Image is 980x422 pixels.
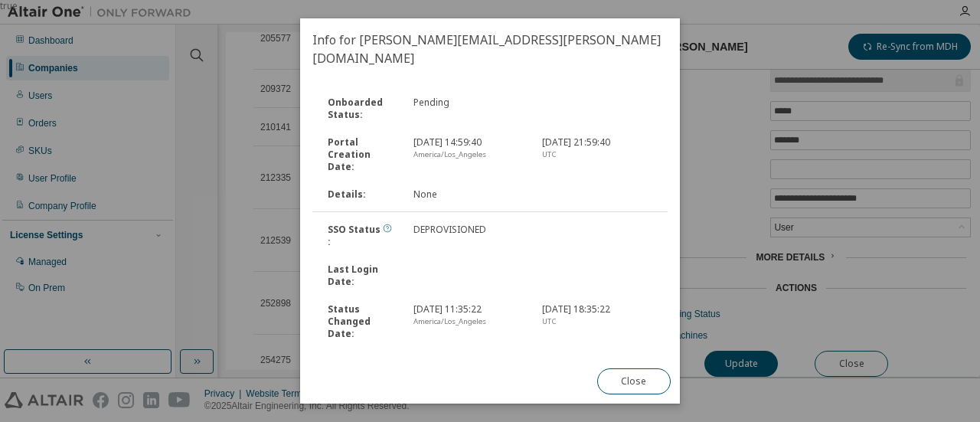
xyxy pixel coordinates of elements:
[404,303,533,340] div: [DATE] 11:35:22
[404,97,533,121] div: Pending
[404,224,533,248] div: DEPROVISIONED
[533,303,661,340] div: [DATE] 18:35:22
[413,316,524,328] div: America/Los_Angeles
[318,263,404,288] div: Last Login Date :
[318,188,404,201] div: Details :
[318,224,404,248] div: SSO Status :
[318,303,404,340] div: Status Changed Date :
[597,368,671,394] button: Close
[300,18,680,80] h2: Info for [PERSON_NAME][EMAIL_ADDRESS][PERSON_NAME][DOMAIN_NAME]
[404,136,533,173] div: [DATE] 14:59:40
[404,188,533,201] div: None
[533,136,661,173] div: [DATE] 21:59:40
[413,149,524,161] div: America/Los_Angeles
[318,136,404,173] div: Portal Creation Date :
[542,316,652,328] div: UTC
[542,149,652,161] div: UTC
[318,97,404,121] div: Onboarded Status :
